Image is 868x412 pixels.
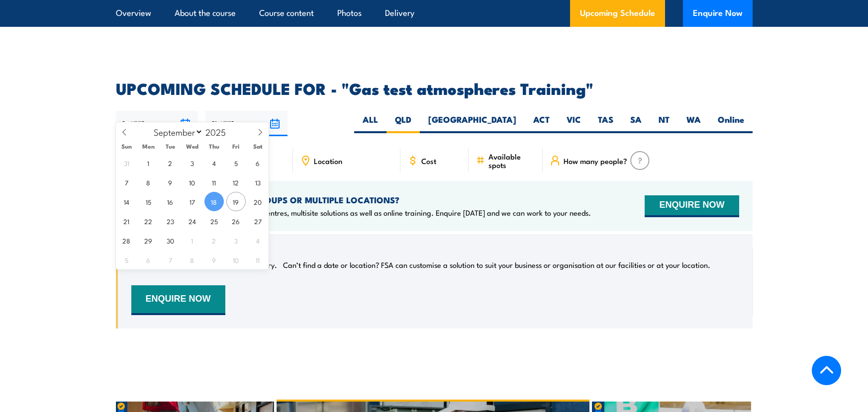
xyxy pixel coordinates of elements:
[117,211,136,231] span: September 21, 2025
[137,143,159,150] span: Mon
[131,208,591,218] p: We offer onsite training, training at our centres, multisite solutions as well as online training...
[183,153,202,172] span: September 3, 2025
[558,114,589,133] label: VIC
[226,250,246,269] span: October 10, 2025
[421,157,436,165] span: Cost
[161,250,180,269] span: October 7, 2025
[678,114,709,133] label: WA
[159,143,181,150] span: Tue
[488,152,536,169] span: Available spots
[248,192,268,211] span: September 20, 2025
[226,231,246,250] span: October 3, 2025
[204,153,224,172] span: September 4, 2025
[226,211,246,231] span: September 26, 2025
[247,143,269,150] span: Sat
[248,211,268,231] span: September 27, 2025
[354,114,386,133] label: ALL
[139,172,158,192] span: September 8, 2025
[314,157,342,165] span: Location
[420,114,525,133] label: [GEOGRAPHIC_DATA]
[131,285,225,315] button: ENQUIRE NOW
[181,143,203,150] span: Wed
[139,250,158,269] span: October 6, 2025
[709,114,753,133] label: Online
[204,211,224,231] span: September 25, 2025
[205,111,288,136] input: To date
[225,143,247,150] span: Fri
[116,81,753,95] h2: UPCOMING SCHEDULE FOR - "Gas test atmospheres Training"
[161,192,180,211] span: September 16, 2025
[161,231,180,250] span: September 30, 2025
[131,194,591,205] h4: NEED TRAINING FOR LARGER GROUPS OR MULTIPLE LOCATIONS?
[650,114,678,133] label: NT
[589,114,622,133] label: TAS
[149,125,203,138] select: Month
[139,211,158,231] span: September 22, 2025
[248,172,268,192] span: September 13, 2025
[203,143,225,150] span: Thu
[183,211,202,231] span: September 24, 2025
[525,114,558,133] label: ACT
[386,114,420,133] label: QLD
[645,195,739,217] button: ENQUIRE NOW
[183,250,202,269] span: October 8, 2025
[183,192,202,211] span: September 17, 2025
[203,126,236,138] input: Year
[226,172,246,192] span: September 12, 2025
[248,231,268,250] span: October 4, 2025
[161,172,180,192] span: September 9, 2025
[117,231,136,250] span: September 28, 2025
[183,172,202,192] span: September 10, 2025
[116,143,138,150] span: Sun
[139,153,158,172] span: September 1, 2025
[139,192,158,211] span: September 15, 2025
[622,114,650,133] label: SA
[204,250,224,269] span: October 9, 2025
[204,192,224,211] span: September 18, 2025
[139,231,158,250] span: September 29, 2025
[204,172,224,192] span: September 11, 2025
[116,111,198,136] input: From date
[117,250,136,269] span: October 5, 2025
[117,153,136,172] span: August 31, 2025
[117,192,136,211] span: September 14, 2025
[248,153,268,172] span: September 6, 2025
[248,250,268,269] span: October 11, 2025
[564,157,627,165] span: How many people?
[117,172,136,192] span: September 7, 2025
[283,260,710,270] p: Can’t find a date or location? FSA can customise a solution to suit your business or organisation...
[226,192,246,211] span: September 19, 2025
[161,153,180,172] span: September 2, 2025
[161,211,180,231] span: September 23, 2025
[204,231,224,250] span: October 2, 2025
[183,231,202,250] span: October 1, 2025
[226,153,246,172] span: September 5, 2025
